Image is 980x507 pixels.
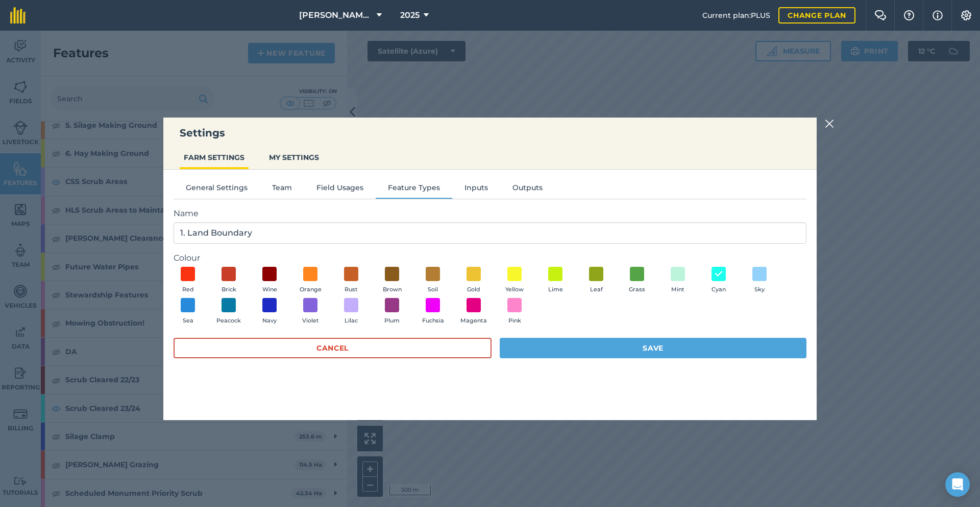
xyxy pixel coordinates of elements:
[296,267,325,294] button: Orange
[459,298,488,326] button: Magenta
[623,267,651,294] button: Grass
[222,285,236,294] span: Brick
[299,9,373,21] span: [PERSON_NAME] Cross
[260,182,304,197] button: Team
[216,316,241,326] span: Peacock
[714,268,723,280] img: svg+xml;base64,PHN2ZyB4bWxucz0iaHR0cDovL3d3dy53My5vcmcvMjAwMC9zdmciIHdpZHRoPSIxOCIgaGVpZ2h0PSIyNC...
[508,316,521,326] span: Pink
[500,298,529,326] button: Pink
[300,285,322,294] span: Orange
[376,182,452,197] button: Feature Types
[262,316,277,326] span: Navy
[702,10,770,21] span: Current plan : PLUS
[174,208,806,220] label: Name
[183,316,193,326] span: Sea
[304,182,376,197] button: Field Usages
[422,316,444,326] span: Fuchsia
[180,148,249,167] button: FARM SETTINGS
[174,252,806,264] label: Colour
[10,7,26,24] img: fieldmargin Logo
[500,267,529,294] button: Yellow
[500,338,806,358] button: Save
[459,267,488,294] button: Gold
[754,285,765,294] span: Sky
[903,10,915,20] img: A question mark icon
[460,316,487,326] span: Magenta
[384,316,400,326] span: Plum
[255,298,284,326] button: Navy
[174,267,202,294] button: Red
[337,298,365,326] button: Lilac
[664,267,692,294] button: Mint
[671,285,684,294] span: Mint
[400,9,420,21] span: 2025
[214,267,243,294] button: Brick
[163,126,817,140] h3: Settings
[548,285,563,294] span: Lime
[428,285,438,294] span: Soil
[383,285,402,294] span: Brown
[345,285,358,294] span: Rust
[945,472,970,497] div: Open Intercom Messenger
[419,267,447,294] button: Soil
[182,285,194,294] span: Red
[467,285,480,294] span: Gold
[419,298,447,326] button: Fuchsia
[629,285,645,294] span: Grass
[452,182,500,197] button: Inputs
[745,267,774,294] button: Sky
[262,285,277,294] span: Wine
[302,316,319,326] span: Violet
[825,118,834,130] img: svg+xml;base64,PHN2ZyB4bWxucz0iaHR0cDovL3d3dy53My5vcmcvMjAwMC9zdmciIHdpZHRoPSIyMiIgaGVpZ2h0PSIzMC...
[933,9,943,21] img: svg+xml;base64,PHN2ZyB4bWxucz0iaHR0cDovL3d3dy53My5vcmcvMjAwMC9zdmciIHdpZHRoPSIxNyIgaGVpZ2h0PSIxNy...
[174,182,260,197] button: General Settings
[378,267,406,294] button: Brown
[712,285,726,294] span: Cyan
[590,285,603,294] span: Leaf
[960,10,972,20] img: A cog icon
[174,338,492,358] button: Cancel
[582,267,610,294] button: Leaf
[265,148,323,167] button: MY SETTINGS
[345,316,358,326] span: Lilac
[174,298,202,326] button: Sea
[255,267,284,294] button: Wine
[337,267,365,294] button: Rust
[296,298,325,326] button: Violet
[778,7,855,24] a: Change plan
[874,10,887,20] img: Two speech bubbles overlapping with the left bubble in the forefront
[378,298,406,326] button: Plum
[704,267,733,294] button: Cyan
[541,267,570,294] button: Lime
[505,285,524,294] span: Yellow
[500,182,555,197] button: Outputs
[214,298,243,326] button: Peacock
